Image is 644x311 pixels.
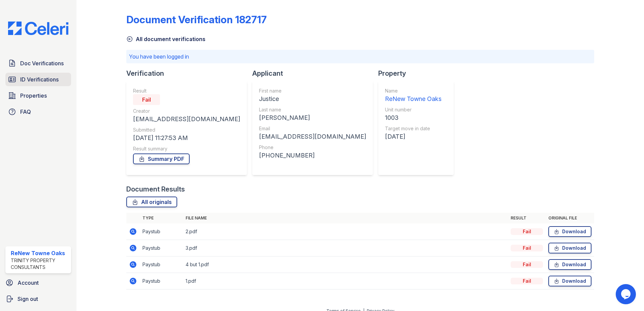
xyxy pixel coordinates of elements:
span: ID Verifications [20,75,59,83]
td: Paystub [140,223,183,240]
div: Result [133,88,240,94]
div: Verification [126,69,252,78]
div: Fail [511,228,543,235]
div: Fail [511,245,543,251]
a: FAQ [5,105,71,118]
div: Document Verification 182717 [126,13,267,26]
div: [PERSON_NAME] [259,113,366,123]
a: Properties [5,89,71,102]
div: Submitted [133,127,240,133]
div: 1003 [385,113,442,123]
span: FAQ [20,108,31,116]
div: Creator [133,108,240,114]
div: Name [385,88,442,94]
a: Download [548,259,591,270]
div: [EMAIL_ADDRESS][DOMAIN_NAME] [259,132,366,141]
a: Sign out [3,292,74,306]
span: Properties [20,92,47,100]
div: Target move in date [385,125,442,132]
a: Name ReNew Towne Oaks [385,88,442,104]
td: Paystub [140,240,183,256]
td: 1.pdf [183,273,508,289]
a: Download [548,276,591,286]
td: 3.pdf [183,240,508,256]
div: First name [259,88,366,94]
div: Email [259,125,366,132]
span: Doc Verifications [20,59,64,67]
a: All originals [126,197,177,207]
a: Account [3,276,74,289]
a: Download [548,226,591,237]
th: Result [508,213,546,223]
div: Fail [511,278,543,284]
img: CE_Logo_Blue-a8612792a0a2168367f1c8372b55b34899dd931a85d93a1a3d3e32e68fde9ad4.png [3,22,74,35]
div: [DATE] 11:27:53 AM [133,133,240,143]
div: [EMAIL_ADDRESS][DOMAIN_NAME] [133,114,240,124]
div: [DATE] [385,132,442,141]
a: Download [548,243,591,253]
td: 2.pdf [183,223,508,240]
div: Justice [259,94,366,104]
div: Applicant [252,69,378,78]
div: Fail [133,94,160,105]
th: Original file [546,213,594,223]
a: All document verifications [126,35,205,43]
div: Trinity Property Consultants [11,257,68,271]
p: You have been logged in [129,53,591,61]
span: Sign out [18,295,38,303]
iframe: chat widget [616,284,637,304]
div: Property [378,69,459,78]
a: Doc Verifications [5,57,71,70]
td: 4 but 1.pdf [183,256,508,273]
td: Paystub [140,256,183,273]
th: Type [140,213,183,223]
span: Account [18,279,39,287]
div: Unit number [385,106,442,113]
div: ReNew Towne Oaks [385,94,442,104]
div: Fail [511,261,543,268]
div: Last name [259,106,366,113]
div: Document Results [126,184,185,194]
div: Phone [259,144,366,151]
a: ID Verifications [5,73,71,86]
a: Summary PDF [133,153,190,164]
div: ReNew Towne Oaks [11,249,68,257]
div: Result summary [133,145,240,152]
th: File name [183,213,508,223]
td: Paystub [140,273,183,289]
div: [PHONE_NUMBER] [259,151,366,160]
